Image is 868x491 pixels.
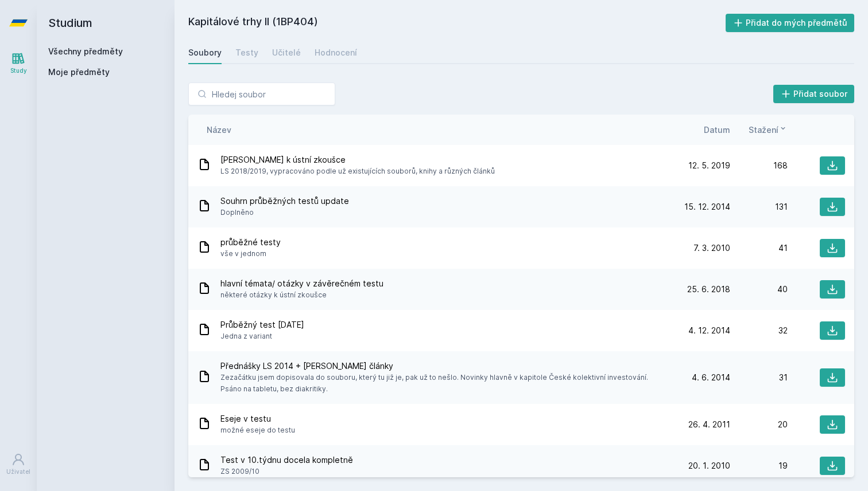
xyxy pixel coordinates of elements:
[726,14,855,32] button: Přidat do mých předmětů
[687,284,730,295] span: 25. 6. 2018
[730,372,788,383] div: 31
[188,41,222,64] a: Soubory
[688,419,730,430] span: 26. 4. 2011
[188,83,335,105] input: Hledej soubor
[2,447,34,482] a: Uživatel
[220,466,353,477] span: ZS 2009/10
[220,207,349,218] span: Doplněno
[704,124,730,136] button: Datum
[692,372,730,383] span: 4. 6. 2014
[730,242,788,254] div: 41
[220,331,304,342] span: Jedna z variant
[220,248,281,260] span: vše v jednom
[220,154,495,166] span: [PERSON_NAME] k ústní zkoušce
[730,325,788,336] div: 32
[272,41,301,64] a: Učitelé
[220,278,383,289] span: hlavní témata/ otázky v závěrečném testu
[688,325,730,336] span: 4. 12. 2014
[220,289,383,301] span: některé otázky k ústní zkoušce
[684,201,730,213] span: 15. 12. 2014
[235,47,258,58] div: Testy
[773,85,855,103] button: Přidat soubor
[220,319,304,331] span: Průběžný test [DATE]
[220,195,349,207] span: Souhrn průběžných testů update
[220,425,295,436] span: možné eseje do testu
[688,160,730,171] span: 12. 5. 2019
[48,46,123,56] a: Všechny předměty
[220,372,668,395] span: Zezačátku jsem dopisovala do souboru, který tu již je, pak už to nešlo. Novinky hlavně v kapitole...
[315,47,357,58] div: Hodnocení
[220,454,353,466] span: Test v 10.týdnu docela kompletně
[688,460,730,472] span: 20. 1. 2010
[315,41,357,64] a: Hodnocení
[48,66,110,78] span: Moje předměty
[749,124,788,136] button: Stažení
[730,284,788,295] div: 40
[235,41,258,64] a: Testy
[693,242,730,254] span: 7. 3. 2010
[220,166,495,177] span: LS 2018/2019, vypracováno podle už existujících souborů, knihy a různých článků
[10,66,27,75] div: Study
[2,46,34,81] a: Study
[220,360,668,372] span: Přednášky LS 2014 + [PERSON_NAME] články
[188,47,222,58] div: Soubory
[188,14,726,32] h2: Kapitálové trhy II (1BP404)
[730,160,788,171] div: 168
[749,124,778,136] span: Stažení
[272,47,301,58] div: Učitelé
[730,201,788,213] div: 131
[730,460,788,472] div: 19
[6,468,30,476] div: Uživatel
[220,413,295,425] span: Eseje v testu
[207,124,231,136] button: Název
[220,237,281,248] span: průběžné testy
[730,419,788,430] div: 20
